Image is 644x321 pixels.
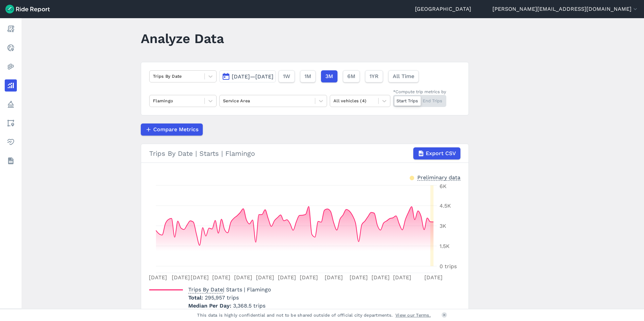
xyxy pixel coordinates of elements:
span: Compare Metrics [153,126,198,134]
a: Policy [5,98,17,110]
tspan: [DATE] [172,274,190,281]
a: Datasets [5,155,17,167]
span: 1YR [369,72,379,80]
a: Report [5,23,17,35]
a: View our Terms. [395,312,431,318]
tspan: 1.5K [440,243,450,249]
span: 1W [283,72,290,80]
button: Export CSV [413,147,460,159]
button: Compare Metrics [141,123,203,136]
span: 3M [325,72,333,80]
button: [PERSON_NAME][EMAIL_ADDRESS][DOMAIN_NAME] [492,5,639,13]
tspan: [DATE] [350,274,368,281]
tspan: [DATE] [256,274,274,281]
a: Heatmaps [5,61,17,73]
span: Trips By Date [188,284,223,293]
span: [DATE]—[DATE] [232,73,273,80]
button: 3M [321,70,337,82]
img: Ride Report [5,5,50,13]
tspan: [DATE] [325,274,343,281]
p: 3,368.5 trips [188,302,271,310]
tspan: [DATE] [278,274,296,281]
tspan: [DATE] [393,274,411,281]
tspan: [DATE] [149,274,167,281]
tspan: [DATE] [372,274,390,281]
a: Areas [5,117,17,129]
a: Health [5,136,17,148]
span: All Time [393,72,414,80]
span: 295,957 trips [205,294,239,301]
h1: Analyze Data [141,29,224,48]
a: Analyze [5,79,17,92]
tspan: 3K [440,223,446,229]
button: 1M [300,70,316,82]
div: Preliminary data [417,174,460,181]
span: Total [188,294,205,301]
tspan: 6K [440,183,447,189]
span: | Starts | Flamingo [188,286,271,293]
span: Export CSV [426,149,456,157]
button: All Time [388,70,419,82]
tspan: 4.5K [440,203,451,209]
tspan: [DATE] [424,274,443,281]
span: 6M [347,72,355,80]
button: 1W [279,70,295,82]
a: [GEOGRAPHIC_DATA] [415,5,471,13]
button: 6M [343,70,360,82]
tspan: 0 trips [440,263,457,270]
button: 1YR [365,70,383,82]
div: Trips By Date | Starts | Flamingo [149,147,460,159]
tspan: [DATE] [234,274,252,281]
tspan: [DATE] [191,274,209,281]
span: Median Per Day [188,300,233,310]
div: *Compute trip metrics by [393,88,446,95]
tspan: [DATE] [212,274,230,281]
span: 1M [304,72,311,80]
tspan: [DATE] [300,274,318,281]
a: Realtime [5,42,17,54]
button: [DATE]—[DATE] [219,70,276,82]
